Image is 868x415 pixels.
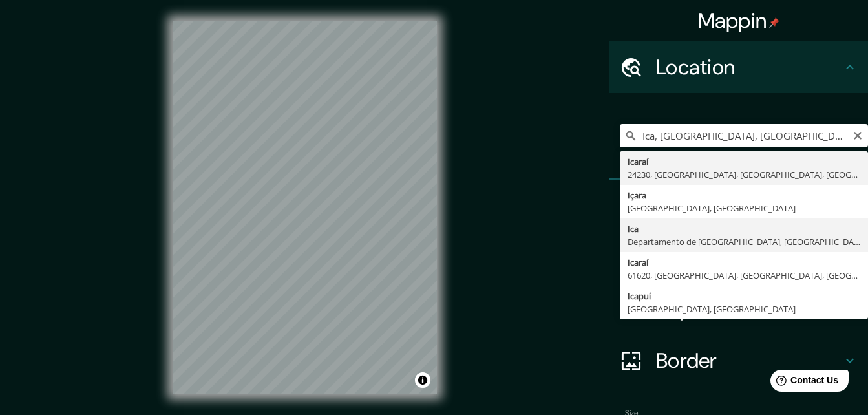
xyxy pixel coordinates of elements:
h4: Layout [656,296,842,322]
div: [GEOGRAPHIC_DATA], [GEOGRAPHIC_DATA] [628,202,860,215]
div: Border [609,335,868,387]
div: Icapuí [628,290,860,303]
canvas: Map [173,21,437,394]
div: Ica [628,222,860,235]
h4: Location [656,54,842,80]
div: [GEOGRAPHIC_DATA], [GEOGRAPHIC_DATA] [628,303,860,315]
div: Style [609,231,868,283]
div: Layout [609,283,868,335]
div: 61620, [GEOGRAPHIC_DATA], [GEOGRAPHIC_DATA], [GEOGRAPHIC_DATA] [628,269,860,282]
div: Icaraí [628,256,860,269]
div: Içara [628,189,860,202]
h4: Mappin [698,8,780,34]
div: Departamento de [GEOGRAPHIC_DATA], [GEOGRAPHIC_DATA] [628,235,860,248]
iframe: Help widget launcher [753,365,854,401]
div: Icaraí [628,155,860,168]
div: Location [609,41,868,93]
div: 24230, [GEOGRAPHIC_DATA], [GEOGRAPHIC_DATA], [GEOGRAPHIC_DATA] [628,168,860,181]
button: Clear [852,129,863,141]
input: Pick your city or area [620,124,868,147]
img: pin-icon.png [769,17,779,28]
button: Toggle attribution [415,372,430,388]
div: Pins [609,180,868,231]
h4: Border [656,348,842,374]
